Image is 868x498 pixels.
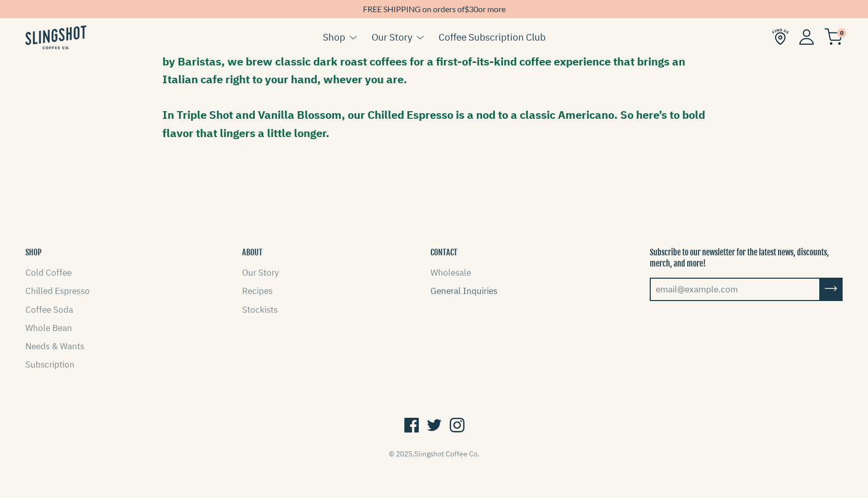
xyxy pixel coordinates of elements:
[464,4,469,14] span: $
[389,449,480,458] span: © 2025,
[837,28,846,38] span: 0
[25,285,90,296] a: Chilled Espresso
[25,359,75,370] a: Subscription
[439,29,546,45] a: Coffee Subscription Club
[772,28,789,45] img: Find Us
[469,4,478,14] span: 30
[650,247,843,270] p: Subscribe to our newsletter for the latest news, discounts, merch, and more!
[650,278,820,301] input: email@example.com
[25,267,72,278] a: Cold Coffee
[372,29,412,45] a: Our Story
[242,267,279,278] a: Our Story
[824,31,843,43] a: 0
[323,29,345,45] a: Shop
[162,35,706,142] p: Our NEW Chilled Espresso celebrates our love of travel and traditional Italian espresso culture. ...
[25,322,72,334] a: Whole Bean
[242,247,262,258] button: ABOUT
[25,341,84,352] a: Needs & Wants
[430,285,497,296] a: General Inquiries
[430,247,457,258] button: CONTACT
[799,29,814,45] img: Account
[242,304,278,315] a: Stockists
[25,247,42,258] button: SHOP
[414,449,480,458] a: Slingshot Coffee Co.
[242,285,273,296] a: Recipes
[430,267,471,278] a: Wholesale
[25,304,73,315] a: Coffee Soda
[824,28,843,45] img: cart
